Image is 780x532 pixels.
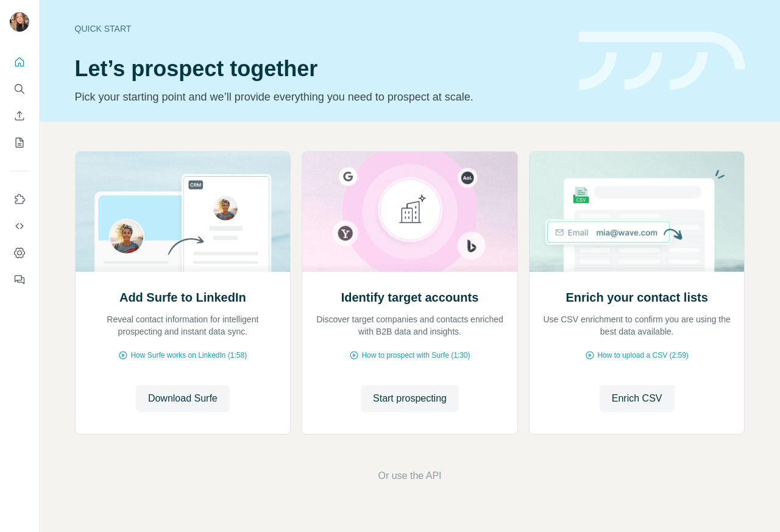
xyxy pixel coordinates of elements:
p: Discover target companies and contacts enriched with B2B data and insights. [314,313,505,338]
button: Feedback [10,269,29,291]
img: Avatar [10,12,29,32]
button: Use Surfe on LinkedIn [10,188,29,210]
p: Use CSV enrichment to confirm you are using the best data available. [542,313,732,338]
h2: Enrich your contact lists [565,289,707,306]
button: Enrich CSV [600,385,675,412]
button: Download Surfe [136,385,230,412]
span: Download Surfe [148,391,218,406]
span: How Surfe works on LinkedIn (1:58) [130,350,247,361]
span: How to upload a CSV (2:59) [597,350,688,361]
h2: Add Surfe to LinkedIn [119,289,246,306]
img: Identify target accounts [302,152,518,272]
p: Reveal contact information for intelligent prospecting and instant data sync. [88,313,278,338]
span: How to prospect with Surfe (1:30) [361,350,470,361]
button: Quick start [10,51,29,73]
button: Or use the API [378,469,441,483]
img: Enrich your contact lists [529,152,745,272]
button: Start prospecting [361,385,459,412]
button: Search [10,78,29,100]
img: banner [579,32,745,91]
span: Start prospecting [373,391,447,406]
button: Dashboard [10,242,29,264]
span: Enrich CSV [612,391,662,406]
img: Add Surfe to LinkedIn [75,152,291,272]
h2: Identify target accounts [341,289,479,306]
h1: Let’s prospect together [75,57,564,81]
button: Enrich CSV [10,105,29,127]
button: My lists [10,132,29,154]
p: Pick your starting point and we’ll provide everything you need to prospect at scale. [75,88,564,105]
button: Use Surfe API [10,215,29,237]
div: Quick start [75,23,564,35]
